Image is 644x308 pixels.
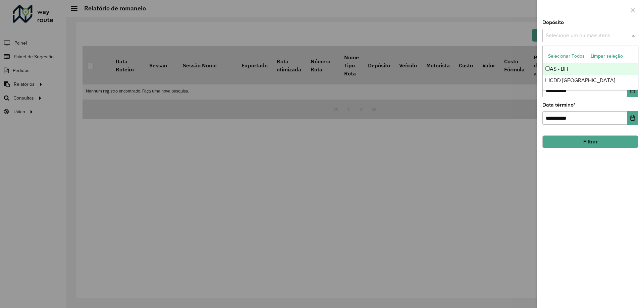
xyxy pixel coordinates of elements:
ng-dropdown-panel: Options list [542,46,638,90]
button: Selecionar Todos [545,51,588,61]
div: CDD [GEOGRAPHIC_DATA] [543,75,638,86]
button: Limpar seleção [588,51,626,61]
button: Choose Date [627,84,638,97]
label: Data término [542,101,576,109]
label: Depósito [542,18,564,26]
div: AS - BH [543,63,638,75]
button: Choose Date [627,111,638,125]
button: Filtrar [542,135,638,148]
